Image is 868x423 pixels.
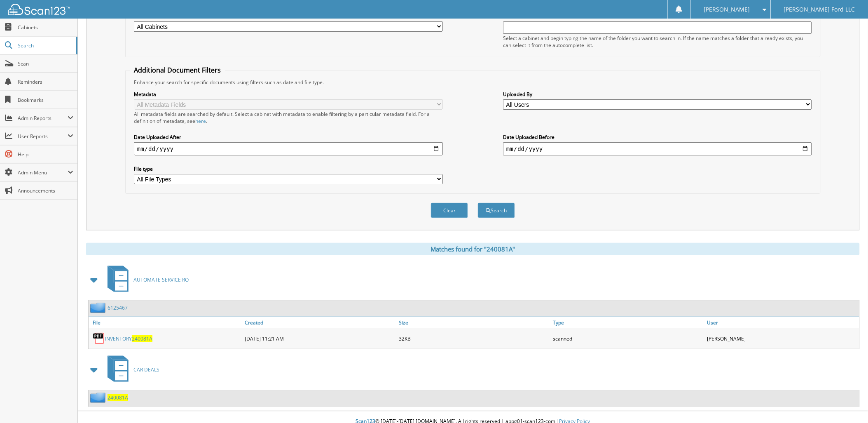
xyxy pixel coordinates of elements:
span: Cabinets [18,24,73,31]
a: Created [243,317,397,328]
span: CAR DEALS [133,366,159,373]
div: 32KB [397,330,551,347]
img: folder2.png [90,392,108,403]
span: Admin Menu [18,169,68,176]
a: here [195,117,206,125]
a: User [705,317,859,328]
span: Scan [18,60,73,67]
div: Select a cabinet and begin typing the name of the folder you want to search in. If the name match... [503,35,812,49]
div: Enhance your search for specific documents using filters such as date and file type. [130,79,816,86]
span: Announcements [18,187,73,194]
label: Metadata [134,91,443,98]
div: [DATE] 11:21 AM [243,330,397,347]
a: 240081A [108,394,128,401]
span: AUTOMATE SERVICE RO [133,276,189,283]
label: Uploaded By [503,91,812,98]
button: Search [478,203,515,218]
span: Reminders [18,78,73,85]
img: PDF.png [93,332,105,345]
label: File type [134,165,443,172]
div: scanned [551,330,705,347]
img: folder2.png [90,303,108,313]
img: scan123-logo-white.svg [8,4,70,15]
a: 6125467 [108,304,128,311]
span: 240081A [132,335,152,342]
a: CAR DEALS [103,353,159,386]
span: [PERSON_NAME] Ford LLC [784,7,855,12]
a: Type [551,317,705,328]
label: Date Uploaded After [134,134,443,141]
span: Bookmarks [18,96,73,103]
span: Admin Reports [18,115,68,122]
div: [PERSON_NAME] [705,330,859,347]
a: Size [397,317,551,328]
label: Date Uploaded Before [503,134,812,141]
span: Search [18,42,72,49]
a: INVENTORY240081A [105,335,152,342]
input: end [503,142,812,155]
iframe: Chat Widget [827,383,868,423]
span: User Reports [18,133,68,140]
span: [PERSON_NAME] [704,7,750,12]
div: Matches found for "240081A" [86,243,860,255]
div: All metadata fields are searched by default. Select a cabinet with metadata to enable filtering b... [134,110,443,125]
a: AUTOMATE SERVICE RO [103,263,189,296]
button: Clear [431,203,468,218]
span: Help [18,151,73,158]
a: File [89,317,243,328]
legend: Additional Document Filters [130,66,225,75]
input: start [134,142,443,155]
